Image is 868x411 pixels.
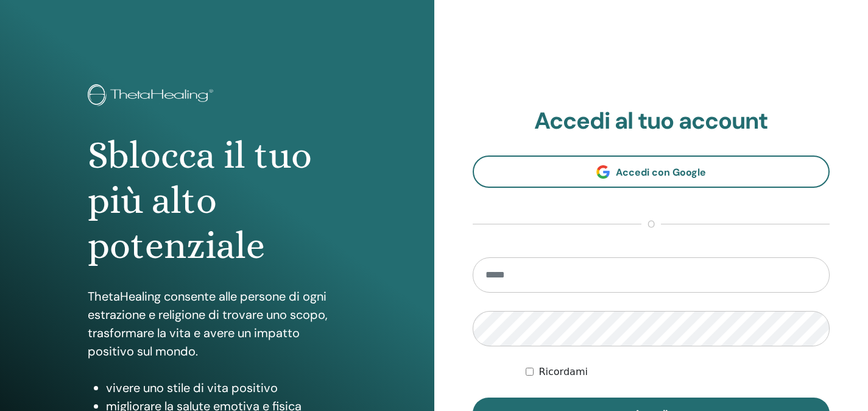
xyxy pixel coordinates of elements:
span: Accedi con Google [616,166,706,179]
span: o [641,217,661,232]
h2: Accedi al tuo account [473,107,830,135]
li: vivere uno stile di vita positivo [106,379,347,397]
h1: Sblocca il tuo più alto potenziale [88,133,347,269]
p: ThetaHealing consente alle persone di ogni estrazione e religione di trovare uno scopo, trasforma... [88,287,347,360]
div: Keep me authenticated indefinitely or until I manually logout [526,365,830,379]
label: Ricordami [538,365,587,379]
a: Accedi con Google [473,155,830,188]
